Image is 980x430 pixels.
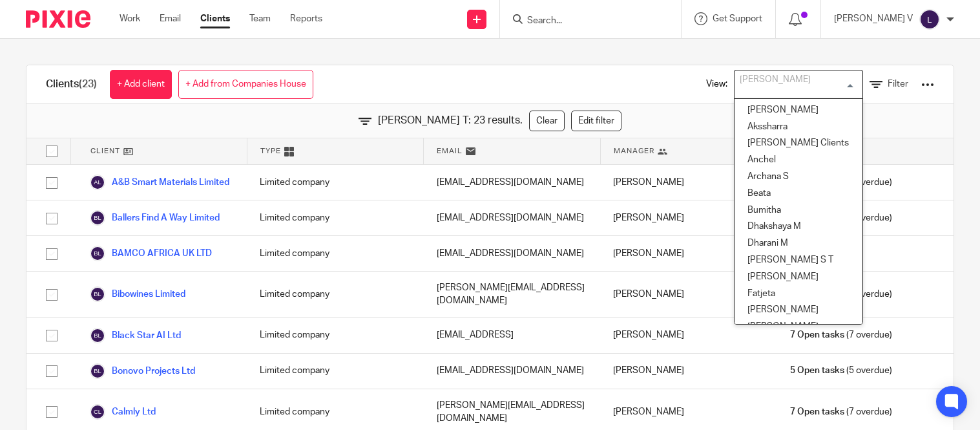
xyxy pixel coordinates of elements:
span: Filter [888,80,908,89]
span: (7 overdue) [790,405,892,418]
a: Email [160,12,181,25]
div: Limited company [247,354,423,389]
div: [PERSON_NAME] [600,272,777,317]
h1: Clients [46,78,97,91]
p: [PERSON_NAME] V [834,12,913,25]
div: [PERSON_NAME] [600,200,777,235]
li: [PERSON_NAME] [735,302,862,319]
img: svg%3E [90,286,105,302]
div: [EMAIL_ADDRESS][DOMAIN_NAME] [424,165,600,200]
a: Clients [200,12,230,25]
div: [PERSON_NAME][EMAIL_ADDRESS][DOMAIN_NAME] [424,272,600,317]
a: Clear [529,111,565,131]
li: Bumitha [735,202,862,219]
a: Black Star AI Ltd [90,328,181,343]
div: Limited company [247,165,423,200]
li: Anchel [735,152,862,169]
div: Limited company [247,200,423,235]
li: [PERSON_NAME] S T [735,252,862,269]
div: [EMAIL_ADDRESS][DOMAIN_NAME] [424,354,600,389]
div: Limited company [247,272,423,317]
li: [PERSON_NAME] [735,319,862,336]
a: Reports [290,12,322,25]
img: svg%3E [90,328,105,343]
a: Bibowines Limited [90,286,185,302]
span: (7 overdue) [790,328,892,341]
li: Akssharra [735,119,862,136]
li: Fatjeta [735,286,862,303]
li: [PERSON_NAME] [735,269,862,286]
img: svg%3E [90,210,105,226]
input: Search for option [736,73,855,96]
a: + Add from Companies House [178,70,313,99]
div: [EMAIL_ADDRESS][DOMAIN_NAME] [424,236,600,271]
div: View: [687,65,934,103]
div: [PERSON_NAME] [600,165,777,200]
li: [PERSON_NAME] Clients [735,135,862,152]
span: Client [90,145,120,156]
span: 5 Open tasks [790,364,844,377]
a: A&B Smart Materials Limited [90,175,229,190]
span: 7 Open tasks [790,405,844,418]
a: BAMCO AFRICA UK LTD [90,246,212,261]
div: [PERSON_NAME] [600,354,777,389]
input: Search [526,16,642,27]
span: Get Support [713,14,762,23]
div: [EMAIL_ADDRESS] [424,318,600,353]
img: svg%3E [90,246,105,261]
li: [PERSON_NAME] [735,102,862,119]
a: Work [120,12,140,25]
img: svg%3E [90,363,105,379]
li: Archana S [735,169,862,186]
img: Pixie [26,10,90,28]
span: [PERSON_NAME] T: 23 results. [378,113,523,128]
img: svg%3E [90,175,105,190]
a: Team [249,12,271,25]
span: 7 Open tasks [790,328,844,341]
span: Manager [614,145,654,156]
div: [EMAIL_ADDRESS][DOMAIN_NAME] [424,200,600,235]
input: Select all [39,139,64,164]
li: Beata [735,186,862,202]
img: svg%3E [919,9,940,30]
div: Search for option [734,70,863,99]
div: Limited company [247,236,423,271]
div: Limited company [247,318,423,353]
a: Edit filter [571,111,621,131]
span: (5 overdue) [790,364,892,377]
li: Dhakshaya M [735,219,862,235]
img: svg%3E [90,404,105,420]
a: Ballers Find A Way Limited [90,210,220,226]
span: Type [260,145,281,156]
div: [PERSON_NAME] [600,318,777,353]
li: Dharani M [735,235,862,252]
a: + Add client [110,70,172,99]
span: (23) [79,79,97,89]
a: Bonovo Projects Ltd [90,363,195,379]
span: Email [437,145,463,156]
a: Calmly Ltd [90,404,156,420]
div: [PERSON_NAME] [600,236,777,271]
